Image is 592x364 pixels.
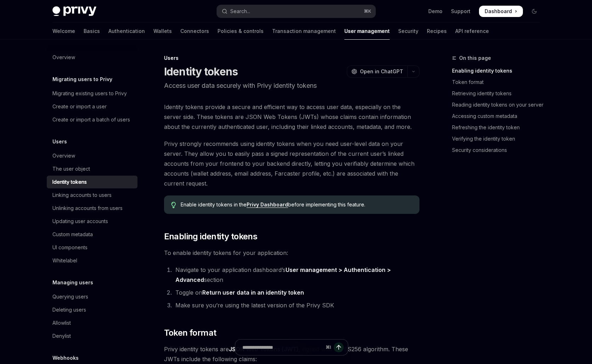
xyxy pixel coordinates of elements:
[164,248,419,258] span: To enable identity tokens for your application:
[52,306,86,314] div: Deleting users
[247,201,288,208] a: Privy Dashboard
[452,65,546,76] a: Enabling identity tokens
[47,303,137,316] a: Deleting users
[47,189,137,201] a: Linking accounts to users
[52,75,112,84] h5: Migrating users to Privy
[455,23,489,40] a: API reference
[173,265,419,285] li: Navigate to your application dashboard’s section
[47,202,137,215] a: Unlinking accounts from users
[364,8,371,14] span: ⌘ K
[47,317,137,329] a: Allowlist
[164,65,238,78] h1: Identity tokens
[427,23,447,40] a: Recipes
[171,202,176,208] svg: Tip
[452,133,546,144] a: Verifying the identity token
[347,66,407,78] button: Open in ChatGPT
[164,81,419,91] p: Access user data securely with Privy identity tokens
[181,201,412,208] span: Enable identity tokens in the before implementing this feature.
[52,256,77,265] div: Whitelabel
[47,87,137,100] a: Migrating existing users to Privy
[52,332,71,340] div: Denylist
[452,122,546,133] a: Refreshing the identity token
[47,330,137,342] a: Denylist
[173,288,419,297] li: Toggle on
[428,8,442,15] a: Demo
[52,178,87,186] div: Identity tokens
[47,51,137,64] a: Overview
[217,5,376,18] button: Open search
[485,8,512,15] span: Dashboard
[218,23,264,40] a: Policies & controls
[242,340,323,355] input: Ask a question...
[52,115,130,124] div: Create or import a batch of users
[230,7,250,16] div: Search...
[164,139,419,188] span: Privy strongly recommends using identity tokens when you need user-level data on your server. The...
[344,23,390,40] a: User management
[52,89,127,98] div: Migrating existing users to Privy
[52,137,67,146] h5: Users
[47,254,137,267] a: Whitelabel
[52,152,75,160] div: Overview
[47,290,137,303] a: Querying users
[398,23,418,40] a: Security
[47,176,137,188] a: Identity tokens
[452,88,546,99] a: Retrieving identity tokens
[52,243,88,252] div: UI components
[108,23,145,40] a: Authentication
[47,163,137,175] a: The user object
[47,215,137,228] a: Updating user accounts
[52,354,79,362] h5: Webhooks
[52,278,93,287] h5: Managing users
[52,191,112,199] div: Linking accounts to users
[84,23,100,40] a: Basics
[52,204,123,212] div: Unlinking accounts from users
[164,102,419,132] span: Identity tokens provide a secure and efficient way to access user data, especially on the server ...
[180,23,209,40] a: Connectors
[52,102,107,111] div: Create or import a user
[164,231,258,242] span: Enabling identity tokens
[47,113,137,126] a: Create or import a batch of users
[479,6,523,17] a: Dashboard
[272,23,336,40] a: Transaction management
[47,100,137,113] a: Create or import a user
[52,6,96,16] img: dark logo
[47,241,137,254] a: UI components
[52,319,71,327] div: Allowlist
[451,8,470,15] a: Support
[52,165,90,173] div: The user object
[52,53,75,62] div: Overview
[452,99,546,110] a: Reading identity tokens on your server
[52,292,88,301] div: Querying users
[52,217,108,226] div: Updating user accounts
[153,23,172,40] a: Wallets
[173,300,419,310] li: Make sure you’re using the latest version of the Privy SDK
[47,149,137,162] a: Overview
[334,342,344,352] button: Send message
[164,327,216,339] span: Token format
[202,289,304,296] strong: Return user data in an identity token
[360,68,403,75] span: Open in ChatGPT
[452,76,546,88] a: Token format
[529,6,540,17] button: Toggle dark mode
[52,230,93,239] div: Custom metadata
[47,228,137,241] a: Custom metadata
[52,23,75,40] a: Welcome
[452,144,546,156] a: Security considerations
[459,54,491,62] span: On this page
[452,110,546,122] a: Accessing custom metadata
[164,55,419,62] div: Users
